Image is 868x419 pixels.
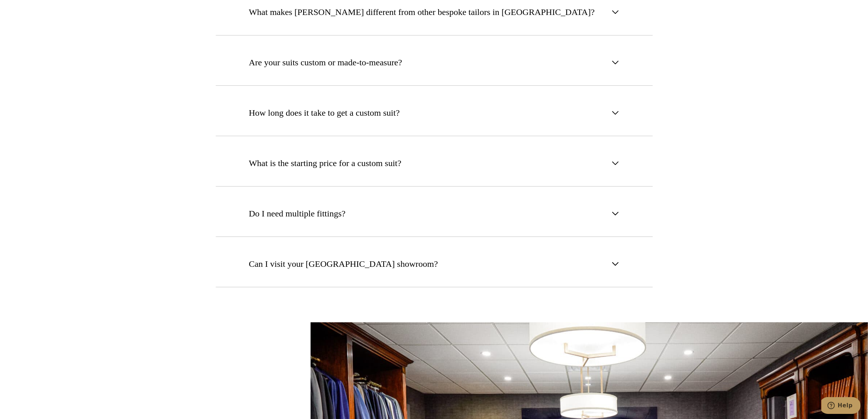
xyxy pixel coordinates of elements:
iframe: Opens a widget where you can chat to one of our agents [821,397,861,415]
span: Are your suits custom or made-to-measure? [249,56,402,69]
button: Are your suits custom or made-to-measure? [215,39,653,86]
span: Do I need multiple fittings? [249,207,346,220]
span: What is the starting price for a custom suit? [249,157,402,170]
button: Do I need multiple fittings? [215,190,653,237]
button: What is the starting price for a custom suit? [215,140,653,187]
span: What makes [PERSON_NAME] different from other bespoke tailors in [GEOGRAPHIC_DATA]? [249,5,595,19]
button: How long does it take to get a custom suit? [215,89,653,136]
span: Can I visit your [GEOGRAPHIC_DATA] showroom? [249,257,438,270]
button: Can I visit your [GEOGRAPHIC_DATA] showroom? [215,241,653,287]
span: How long does it take to get a custom suit? [249,106,400,119]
